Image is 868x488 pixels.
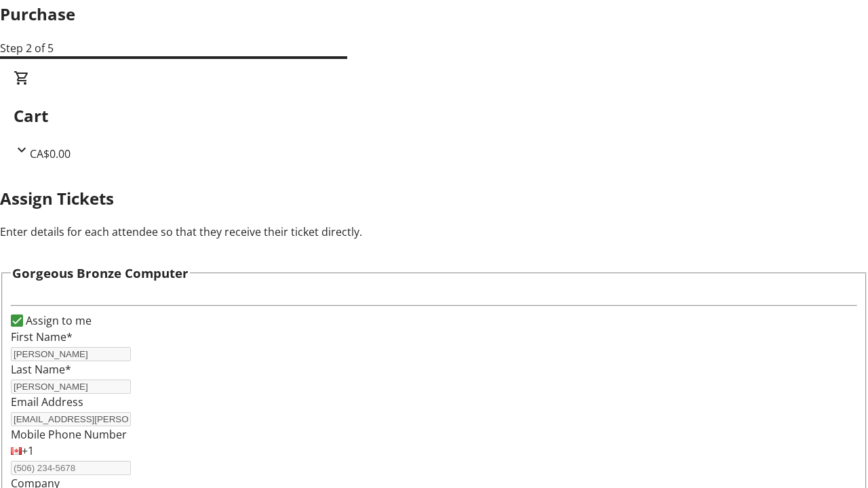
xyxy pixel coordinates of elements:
[11,362,71,377] label: Last Name*
[23,312,92,329] label: Assign to me
[12,264,189,283] h3: Gorgeous Bronze Computer
[11,394,83,409] label: Email Address
[11,427,127,442] label: Mobile Phone Number
[11,461,131,475] input: (506) 234-5678
[14,70,854,162] div: CartCA$0.00
[30,146,71,161] span: CA$0.00
[11,329,73,344] label: First Name*
[14,104,854,128] h2: Cart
